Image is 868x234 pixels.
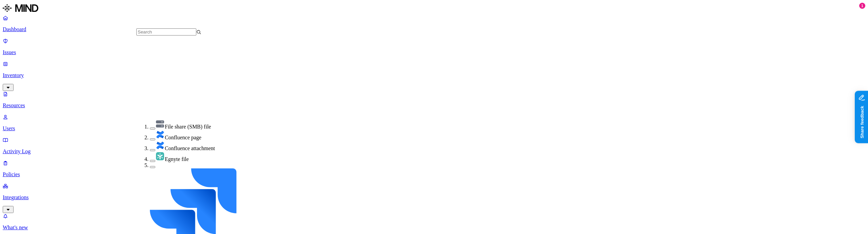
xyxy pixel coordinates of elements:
a: Inventory [3,61,865,90]
p: Users [3,125,865,132]
p: What's new [3,225,865,231]
p: Dashboard [3,26,865,32]
p: Issues [3,49,865,55]
img: confluence.svg [155,141,165,150]
p: Activity Log [3,148,865,155]
p: Integrations [3,194,865,201]
span: File share (SMB) file [165,124,211,130]
a: Integrations [3,183,865,212]
a: Resources [3,91,865,109]
a: Issues [3,38,865,55]
span: Confluence page [165,135,201,140]
img: egnyte.svg [155,151,165,161]
a: Dashboard [3,15,865,32]
p: Inventory [3,72,865,78]
a: Users [3,114,865,132]
span: Confluence attachment [165,145,215,151]
a: Policies [3,160,865,178]
span: Egnyte file [165,156,189,162]
a: MIND [3,3,865,15]
input: Search [136,28,196,36]
a: Activity Log [3,137,865,155]
img: MIND [3,3,38,14]
img: confluence.svg [155,130,165,139]
p: Policies [3,171,865,178]
p: Resources [3,102,865,109]
div: 1 [859,3,865,9]
a: What's new [3,213,865,231]
img: fileshare-resource.svg [155,119,165,128]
